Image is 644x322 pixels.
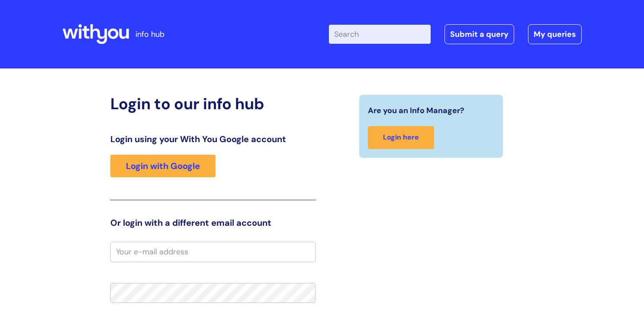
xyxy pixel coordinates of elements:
p: info hub [135,27,164,41]
a: Login with Google [110,155,216,177]
h3: Or login with a different email account [110,218,316,228]
h2: Login to our info hub [110,94,316,113]
span: Are you an Info Manager? [368,104,464,117]
input: Your e-mail address [110,242,316,262]
a: My queries [528,24,582,44]
h3: Login using your With You Google account [110,134,316,144]
input: Search [329,25,431,44]
a: Submit a query [444,24,514,44]
a: Login here [368,126,434,149]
